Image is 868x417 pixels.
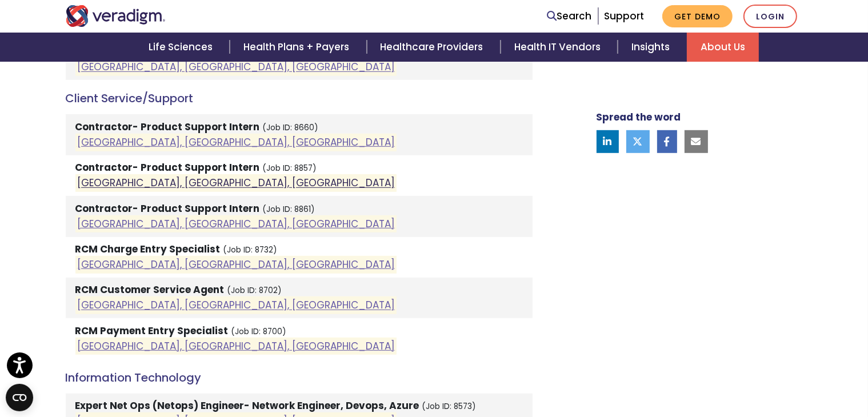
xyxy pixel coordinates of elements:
[75,399,419,412] strong: Expert Net Ops (Netops) Engineer- Network Engineer, Devops, Azure
[77,258,395,271] a: [GEOGRAPHIC_DATA], [GEOGRAPHIC_DATA], [GEOGRAPHIC_DATA]
[66,371,533,384] h4: Information Technology
[6,384,33,411] button: Open CMP widget
[75,283,225,296] strong: RCM Customer Service Agent
[77,217,395,231] a: [GEOGRAPHIC_DATA], [GEOGRAPHIC_DATA], [GEOGRAPHIC_DATA]
[75,242,221,256] strong: RCM Charge Entry Specialist
[662,5,733,27] a: Get Demo
[75,161,260,174] strong: Contractor- Product Support Intern
[77,177,395,190] a: [GEOGRAPHIC_DATA], [GEOGRAPHIC_DATA], [GEOGRAPHIC_DATA]
[77,299,395,312] a: [GEOGRAPHIC_DATA], [GEOGRAPHIC_DATA], [GEOGRAPHIC_DATA]
[547,9,592,24] a: Search
[223,244,278,255] small: (Job ID: 8732)
[230,33,366,62] a: Health Plans + Payers
[604,9,644,23] a: Support
[75,120,260,134] strong: Contractor- Product Support Intern
[422,401,477,412] small: (Job ID: 8573)
[77,339,395,353] a: [GEOGRAPHIC_DATA], [GEOGRAPHIC_DATA], [GEOGRAPHIC_DATA]
[75,324,229,338] strong: RCM Payment Entry Specialist
[77,61,395,74] a: [GEOGRAPHIC_DATA], [GEOGRAPHIC_DATA], [GEOGRAPHIC_DATA]
[231,326,287,337] small: (Job ID: 8700)
[367,33,501,62] a: Healthcare Providers
[135,33,230,62] a: Life Sciences
[77,135,395,149] a: [GEOGRAPHIC_DATA], [GEOGRAPHIC_DATA], [GEOGRAPHIC_DATA]
[66,91,533,105] h4: Client Service/Support
[687,33,759,62] a: About Us
[227,285,282,296] small: (Job ID: 8702)
[263,163,317,174] small: (Job ID: 8857)
[618,33,687,62] a: Insights
[75,202,260,215] strong: Contractor- Product Support Intern
[263,204,315,215] small: (Job ID: 8861)
[597,110,681,123] strong: Spread the word
[743,5,797,28] a: Login
[263,122,319,133] small: (Job ID: 8660)
[501,33,618,62] a: Health IT Vendors
[66,5,166,27] img: Veradigm logo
